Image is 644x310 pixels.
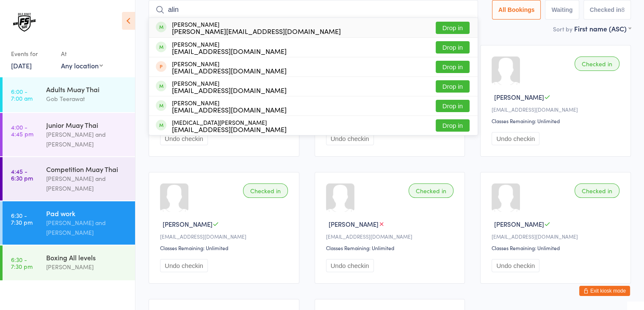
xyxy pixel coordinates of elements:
[326,233,456,240] div: [EMAIL_ADDRESS][DOMAIN_NAME]
[46,164,128,174] div: Competition Muay Thai
[436,100,470,112] button: Drop in
[160,244,290,251] div: Classes Remaining: Unlimited
[46,218,128,237] div: [PERSON_NAME] and [PERSON_NAME]
[326,132,374,145] button: Undo checkin
[492,132,539,145] button: Undo checkin
[436,61,470,73] button: Drop in
[160,233,290,240] div: [EMAIL_ADDRESS][DOMAIN_NAME]
[172,48,287,54] div: [EMAIL_ADDRESS][DOMAIN_NAME]
[46,85,128,94] div: Adults Muay Thai
[3,157,135,200] a: 4:45 -6:30 pmCompetition Muay Thai[PERSON_NAME] and [PERSON_NAME]
[574,24,631,33] div: First name (ASC)
[172,41,287,54] div: [PERSON_NAME]
[172,60,287,74] div: [PERSON_NAME]
[11,61,32,70] a: [DATE]
[436,119,470,132] button: Drop in
[46,262,128,272] div: [PERSON_NAME]
[492,117,622,124] div: Classes Remaining: Unlimited
[492,106,622,113] div: [EMAIL_ADDRESS][DOMAIN_NAME]
[11,168,33,181] time: 4:45 - 6:30 pm
[46,120,128,130] div: Junior Muay Thai
[492,244,622,251] div: Classes Remaining: Unlimited
[621,6,625,13] div: 8
[492,233,622,240] div: [EMAIL_ADDRESS][DOMAIN_NAME]
[409,183,453,198] div: Checked in
[436,80,470,93] button: Drop in
[553,25,572,33] label: Sort by
[575,56,619,71] div: Checked in
[11,212,33,225] time: 6:30 - 7:30 pm
[3,77,135,112] a: 6:00 -7:00 amAdults Muay ThaiGob Teerawat
[326,259,374,272] button: Undo checkin
[579,286,630,296] button: Exit kiosk mode
[160,259,208,272] button: Undo checkin
[46,130,128,149] div: [PERSON_NAME] and [PERSON_NAME]
[172,119,287,132] div: [MEDICAL_DATA][PERSON_NAME]
[172,126,287,132] div: [EMAIL_ADDRESS][DOMAIN_NAME]
[11,256,33,270] time: 6:30 - 7:30 pm
[172,80,287,93] div: [PERSON_NAME]
[436,41,470,54] button: Drop in
[172,99,287,113] div: [PERSON_NAME]
[575,183,619,198] div: Checked in
[172,87,287,93] div: [EMAIL_ADDRESS][DOMAIN_NAME]
[160,132,208,145] button: Undo checkin
[46,209,128,218] div: Pad work
[172,21,341,34] div: [PERSON_NAME]
[329,220,379,228] span: [PERSON_NAME]
[3,113,135,156] a: 4:00 -4:45 pmJunior Muay Thai[PERSON_NAME] and [PERSON_NAME]
[494,220,544,228] span: [PERSON_NAME]
[163,220,213,228] span: [PERSON_NAME]
[61,61,103,70] div: Any location
[172,106,287,113] div: [EMAIL_ADDRESS][DOMAIN_NAME]
[172,67,287,74] div: [EMAIL_ADDRESS][DOMAIN_NAME]
[46,174,128,193] div: [PERSON_NAME] and [PERSON_NAME]
[61,47,103,61] div: At
[3,245,135,280] a: 6:30 -7:30 pmBoxing All levels[PERSON_NAME]
[11,47,53,61] div: Events for
[8,6,40,38] img: The Fight Society
[172,28,341,34] div: [PERSON_NAME][EMAIL_ADDRESS][DOMAIN_NAME]
[243,183,288,198] div: Checked in
[11,124,33,137] time: 4:00 - 4:45 pm
[3,201,135,245] a: 6:30 -7:30 pmPad work[PERSON_NAME] and [PERSON_NAME]
[492,259,539,272] button: Undo checkin
[11,88,33,101] time: 6:00 - 7:00 am
[436,22,470,34] button: Drop in
[326,244,456,251] div: Classes Remaining: Unlimited
[494,93,544,101] span: [PERSON_NAME]
[46,253,128,262] div: Boxing All levels
[46,94,128,104] div: Gob Teerawat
